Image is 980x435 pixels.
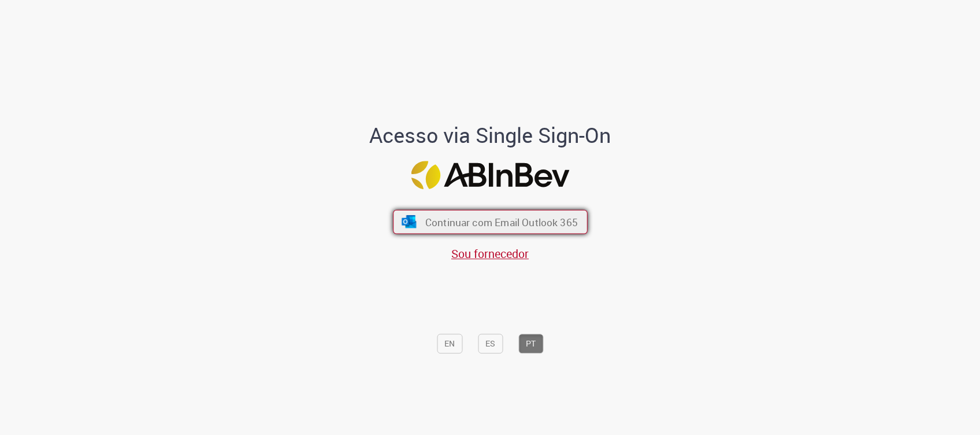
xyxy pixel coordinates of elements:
h1: Acesso via Single Sign-On [330,124,651,147]
span: Continuar com Email Outlook 365 [425,215,577,228]
button: ícone Azure/Microsoft 360 Continuar com Email Outlook 365 [393,209,588,234]
button: ES [478,334,503,353]
a: Sou fornecedor [451,246,529,261]
img: ícone Azure/Microsoft 360 [400,215,417,228]
button: PT [518,334,543,353]
button: EN [437,334,462,353]
img: Logo ABInBev [411,161,569,189]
